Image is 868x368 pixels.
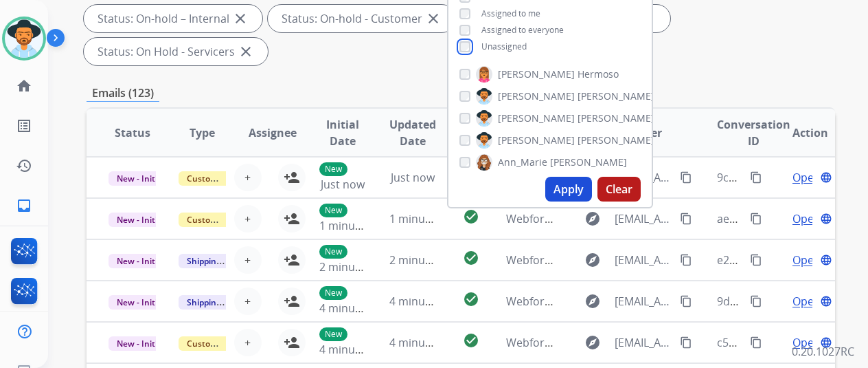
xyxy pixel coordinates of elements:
[179,254,273,268] span: Shipping Protection
[750,213,762,225] mat-icon: content_copy
[319,259,393,274] span: 2 minutes ago
[463,291,479,307] mat-icon: check_circle
[244,252,251,268] span: +
[234,205,262,232] button: +
[615,334,672,351] span: [EMAIL_ADDRESS][DOMAIN_NAME]
[750,171,762,184] mat-icon: content_copy
[319,116,367,149] span: Initial Date
[597,177,641,202] button: Clear
[16,78,32,94] mat-icon: home
[481,8,540,19] span: Assigned to me
[498,89,575,103] span: [PERSON_NAME]
[498,133,575,147] span: [PERSON_NAME]
[820,336,832,349] mat-icon: language
[463,332,479,349] mat-icon: check_circle
[16,118,32,134] mat-icon: list_alt
[792,210,821,227] span: Open
[615,210,672,227] span: [EMAIL_ADDRESS][DOMAIN_NAME]
[179,213,268,227] span: Customer Support
[234,329,262,356] button: +
[389,252,463,268] span: 2 minutes ago
[389,211,457,226] span: 1 minute ago
[108,171,172,186] span: New - Initial
[820,171,832,184] mat-icon: language
[615,293,672,310] span: [EMAIL_ADDRESS][DOMAIN_NAME]
[506,294,817,309] span: Webform from [EMAIL_ADDRESS][DOMAIN_NAME] on [DATE]
[268,5,455,32] div: Status: On-hold - Customer
[506,211,817,226] span: Webform from [EMAIL_ADDRESS][DOMAIN_NAME] on [DATE]
[5,19,43,58] img: avatar
[84,5,262,32] div: Status: On-hold – Internal
[506,335,817,350] span: Webform from [EMAIL_ADDRESS][DOMAIN_NAME] on [DATE]
[578,111,654,125] span: [PERSON_NAME]
[244,210,251,227] span: +
[284,210,300,227] mat-icon: person_add
[506,252,817,268] span: Webform from [EMAIL_ADDRESS][DOMAIN_NAME] on [DATE]
[498,111,575,125] span: [PERSON_NAME]
[108,295,172,310] span: New - Initial
[249,125,297,141] span: Assignee
[717,116,790,149] span: Conversation ID
[179,336,268,351] span: Customer Support
[680,295,692,307] mat-icon: content_copy
[16,158,32,174] mat-icon: history
[792,293,821,310] span: Open
[389,335,463,350] span: 4 minutes ago
[792,252,821,268] span: Open
[319,204,347,217] p: New
[584,252,601,268] mat-icon: explore
[680,213,692,225] mat-icon: content_copy
[244,169,251,186] span: +
[319,327,347,341] p: New
[498,67,575,81] span: [PERSON_NAME]
[750,295,762,307] mat-icon: content_copy
[284,169,300,186] mat-icon: person_add
[498,155,547,169] span: Ann_Marie
[680,254,692,266] mat-icon: content_copy
[680,171,692,184] mat-icon: content_copy
[244,334,251,351] span: +
[319,286,347,300] p: New
[389,294,463,309] span: 4 minutes ago
[550,155,627,169] span: [PERSON_NAME]
[584,334,601,351] mat-icon: explore
[321,177,365,192] span: Just now
[584,210,601,227] mat-icon: explore
[108,213,172,227] span: New - Initial
[463,208,479,225] mat-icon: check_circle
[425,10,442,27] mat-icon: close
[578,89,654,103] span: [PERSON_NAME]
[481,41,527,52] span: Unassigned
[190,125,215,141] span: Type
[238,43,254,60] mat-icon: close
[244,293,251,310] span: +
[391,170,435,185] span: Just now
[108,336,172,351] span: New - Initial
[84,38,268,65] div: Status: On Hold - Servicers
[234,288,262,315] button: +
[284,334,300,351] mat-icon: person_add
[232,10,249,27] mat-icon: close
[234,246,262,274] button: +
[284,252,300,268] mat-icon: person_add
[319,342,393,357] span: 4 minutes ago
[820,254,832,266] mat-icon: language
[820,295,832,307] mat-icon: language
[750,254,762,266] mat-icon: content_copy
[87,85,159,102] p: Emails (123)
[179,171,268,186] span: Customer Support
[680,336,692,349] mat-icon: content_copy
[234,164,262,191] button: +
[765,109,835,157] th: Action
[319,245,347,259] p: New
[319,162,347,176] p: New
[284,293,300,310] mat-icon: person_add
[108,254,172,268] span: New - Initial
[16,197,32,214] mat-icon: inbox
[792,343,854,360] p: 0.20.1027RC
[820,213,832,225] mat-icon: language
[179,295,273,310] span: Shipping Protection
[389,116,436,149] span: Updated Date
[615,252,672,268] span: [EMAIL_ADDRESS][DOMAIN_NAME]
[792,334,821,351] span: Open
